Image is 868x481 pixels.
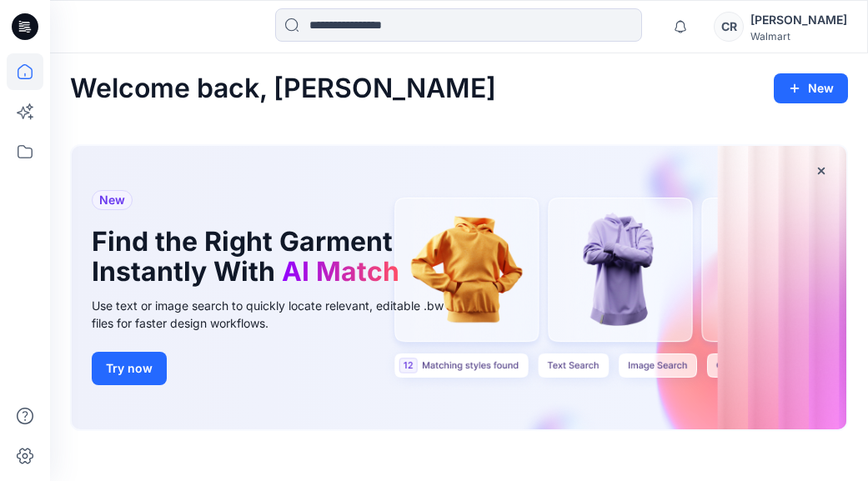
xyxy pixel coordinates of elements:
[282,255,399,288] span: AI Match
[774,73,848,103] button: New
[714,12,744,42] div: CR
[92,352,167,385] button: Try now
[70,73,496,104] h2: Welcome back, [PERSON_NAME]
[92,227,442,287] h1: Find the Right Garment Instantly With
[750,10,847,30] div: [PERSON_NAME]
[99,190,125,210] span: New
[750,30,847,43] div: Walmart
[92,297,467,332] div: Use text or image search to quickly locate relevant, editable .bw files for faster design workflows.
